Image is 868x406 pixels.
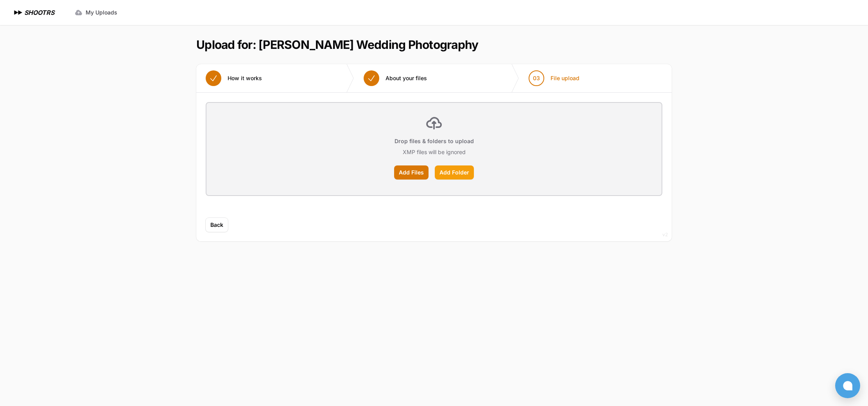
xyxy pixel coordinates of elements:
p: XMP files will be ignored [403,148,466,156]
button: 03 File upload [519,64,589,92]
button: Open chat window [835,373,860,398]
span: File upload [551,74,579,82]
h1: Upload for: [PERSON_NAME] Wedding Photography [196,38,478,52]
span: My Uploads [86,9,117,16]
span: How it works [228,74,262,82]
div: v2 [662,230,668,239]
button: How it works [196,64,271,92]
button: About your files [354,64,436,92]
span: 03 [533,74,540,82]
a: SHOOTRS SHOOTRS [13,8,54,17]
img: SHOOTRS [13,8,24,17]
span: About your files [386,74,427,82]
h1: SHOOTRS [24,8,54,17]
p: Drop files & folders to upload [395,137,474,145]
span: Back [210,221,223,229]
a: My Uploads [70,5,122,20]
label: Add Files [394,165,429,180]
button: Back [206,218,228,232]
label: Add Folder [435,165,474,180]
